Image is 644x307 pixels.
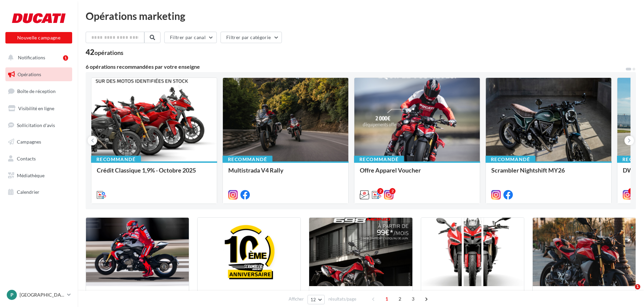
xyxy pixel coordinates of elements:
span: Campagnes [17,139,41,145]
a: Campagnes [4,135,74,149]
span: 1 [381,294,392,304]
button: Filtrer par catégorie [221,32,282,43]
div: Opérations marketing [86,11,636,21]
span: Notifications [18,55,45,60]
span: Visibilité en ligne [18,105,54,111]
div: 42 [86,49,123,56]
div: 6 opérations recommandées par votre enseigne [86,64,625,69]
button: 12 [308,295,325,304]
span: Sollicitation d'avis [17,122,55,128]
span: 2 [394,294,405,304]
div: Crédit Classique 1,9% - Octobre 2025 [97,167,211,180]
a: Calendrier [4,185,74,199]
a: Opérations [4,67,74,82]
div: Multistrada V4 Rally [228,167,343,180]
div: Recommandé [354,156,404,163]
button: Notifications 1 [4,51,71,65]
span: Afficher [289,296,304,302]
iframe: Intercom live chat [621,284,637,300]
a: Boîte de réception [4,84,74,98]
a: Contacts [4,152,74,166]
span: Contacts [17,156,36,161]
div: Offre Apparel Voucher [360,167,474,180]
span: 3 [408,294,418,304]
div: 1 [63,55,68,61]
div: Recommandé [486,156,535,163]
a: Sollicitation d'avis [4,118,74,132]
div: 2 [389,188,396,194]
button: Filtrer par canal [164,32,217,43]
p: [GEOGRAPHIC_DATA] [20,291,64,298]
span: 1 [635,284,640,289]
div: Scrambler Nightshift MY26 [491,167,606,180]
span: P [10,291,13,298]
a: P [GEOGRAPHIC_DATA] [5,288,72,301]
span: Médiathèque [17,173,45,178]
button: Nouvelle campagne [5,32,72,43]
span: Boîte de réception [17,88,56,94]
div: 5 [628,188,634,194]
div: 2 [377,188,383,194]
div: Recommandé [91,156,141,163]
a: Médiathèque [4,168,74,183]
a: Visibilité en ligne [4,101,74,116]
div: opérations [94,50,123,56]
span: Calendrier [17,189,39,195]
span: résultats/page [328,296,356,302]
div: Recommandé [223,156,272,163]
span: Opérations [18,71,41,77]
span: 12 [311,297,316,302]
